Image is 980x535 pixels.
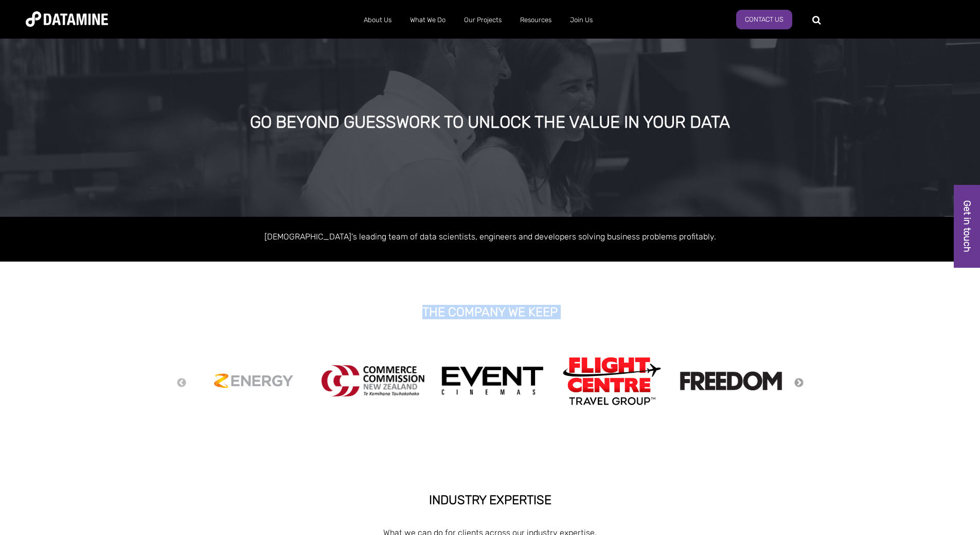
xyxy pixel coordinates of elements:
[954,185,980,268] a: Get in touch
[354,7,401,33] a: About Us
[794,377,804,389] button: Next
[322,365,424,396] img: commercecommission
[202,351,305,410] img: zenergy
[561,7,602,33] a: Join Us
[111,113,869,132] div: GO BEYOND GUESSWORK TO UNLOCK THE VALUE IN YOUR DATA
[736,10,792,29] a: Contact Us
[441,366,544,396] img: event cinemas
[176,377,187,389] button: Previous
[560,354,663,407] img: Flight Centre
[429,493,551,507] strong: INDUSTRY EXPERTISE
[455,7,511,33] a: Our Projects
[680,371,782,390] img: Freedom logo
[511,7,561,33] a: Resources
[197,230,783,244] p: [DEMOGRAPHIC_DATA]'s leading team of data scientists, engineers and developers solving business p...
[26,11,108,27] img: Datamine
[422,305,558,319] strong: THE COMPANY WE KEEP
[401,7,455,33] a: What We Do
